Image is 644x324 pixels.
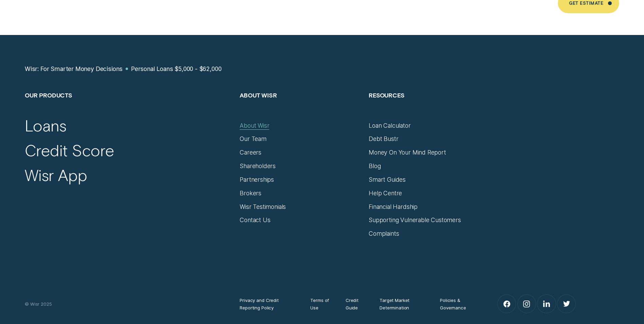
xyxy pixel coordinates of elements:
a: Credit Score [25,140,114,160]
a: Debt Bustr [369,135,398,143]
a: About Wisr [240,122,269,129]
a: Wisr: For Smarter Money Decisions [25,65,123,73]
a: Shareholders [240,162,276,170]
a: Smart Guides [369,176,406,183]
div: © Wisr 2025 [21,300,236,308]
a: Help Centre [369,190,402,197]
a: Target Market Determination [380,296,426,311]
a: Money On Your Mind Report [369,149,446,156]
a: Loan Calculator [369,122,410,129]
a: Our Team [240,135,266,143]
a: LinkedIn [537,295,555,313]
a: Partnerships [240,176,274,183]
a: Loans [25,115,66,135]
h2: About Wisr [240,91,361,122]
a: Terms of Use [310,296,332,311]
h2: Resources [369,91,490,122]
a: Brokers [240,190,261,197]
a: Wisr App [25,165,87,185]
a: Credit Guide [346,296,366,311]
a: Wisr Testimonials [240,203,286,211]
h2: Our Products [25,91,232,122]
a: Privacy and Credit Reporting Policy [240,296,297,311]
a: Blog [369,162,381,170]
a: Twitter [557,295,575,313]
a: Financial Hardship [369,203,418,211]
a: Complaints [369,230,399,237]
a: Contact Us [240,216,270,224]
a: Personal Loans $5,000 - $62,000 [131,65,222,73]
a: Supporting Vulnerable Customers [369,216,461,224]
a: Policies & Governance [440,296,477,311]
a: Facebook [498,295,516,313]
a: Careers [240,149,261,156]
a: Instagram [518,295,536,313]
